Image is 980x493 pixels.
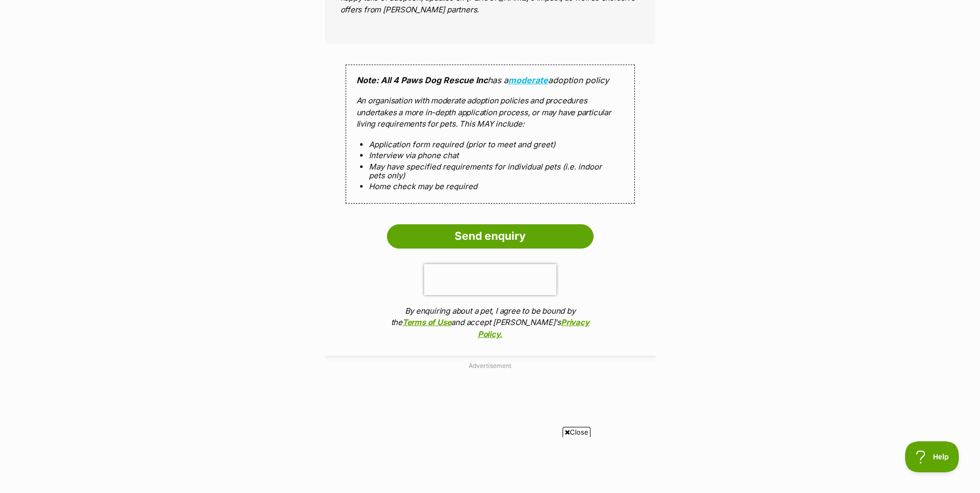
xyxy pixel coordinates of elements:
[478,317,589,339] a: Privacy Policy.
[356,75,488,85] strong: Note: All 4 Paws Dog Rescue Inc
[369,140,612,149] li: Application form required (prior to meet and greet)
[356,95,624,130] p: An organisation with moderate adoption policies and procedures undertakes a more in-depth applica...
[369,151,612,160] li: Interview via phone chat
[346,65,635,204] div: has a adoption policy
[369,182,612,191] li: Home check may be required
[387,305,594,341] p: By enquiring about a pet, I agree to be bound by the and accept [PERSON_NAME]'s
[905,441,959,472] iframe: Help Scout Beacon - Open
[508,75,548,85] a: moderate
[402,317,451,327] a: Terms of Use
[369,162,612,180] li: May have specified requirements for individual pets (i.e. indoor pets only)
[240,441,741,488] iframe: Advertisement
[387,224,594,248] input: Send enquiry
[424,264,556,295] iframe: reCAPTCHA
[563,427,590,437] span: Close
